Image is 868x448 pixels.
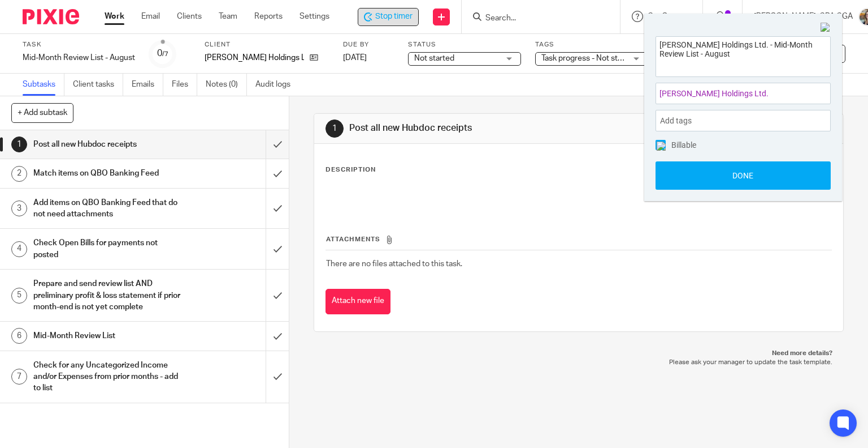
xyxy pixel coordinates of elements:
a: Notes (0) [206,74,247,96]
h1: Check for any Uncategorized Income and/or Expenses from prior months - add to list [33,357,181,397]
div: 6 [11,328,27,344]
small: /7 [162,51,168,57]
label: Status [408,40,521,49]
a: Work [105,11,124,22]
label: Client [205,40,329,49]
a: Email [141,11,160,22]
h1: Prepare and send review list AND preliminary profit & loss statement if prior month-end is not ye... [33,275,181,315]
a: Team [219,11,237,22]
p: [PERSON_NAME] Holdings Ltd. [205,52,304,63]
label: Task [23,40,135,49]
div: Mid-Month Review List - August [23,52,135,63]
h1: Post all new Hubdoc receipts [349,122,602,134]
div: 7 [11,369,27,385]
h1: Match items on QBO Banking Feed [33,165,181,182]
div: 3 [11,200,27,216]
div: Stanhope-Wedgwood Holdings Ltd. - Mid-Month Review List - August [358,8,419,26]
div: 0 [157,47,168,60]
div: 1 [11,136,27,152]
span: [PERSON_NAME] Holdings Ltd. [659,88,802,100]
a: Clients [177,11,202,22]
label: Due by [343,40,394,49]
span: There are no files attached to this task. [326,260,462,268]
input: Search [484,14,586,24]
textarea: [PERSON_NAME] Holdings Ltd. - Mid-Month Review List - August [656,37,830,74]
h1: Check Open Bills for payments not posted [33,234,181,263]
a: Client tasks [73,74,123,96]
span: Task progress - Not started + 2 [541,54,649,62]
a: Emails [132,74,163,96]
div: 5 [11,288,27,304]
span: Billable [671,141,696,149]
p: Need more details? [325,349,833,358]
span: Get Support [648,12,691,20]
h1: Add items on QBO Banking Feed that do not need attachments [33,194,181,223]
label: Tags [535,40,648,49]
span: Not started [414,54,454,62]
a: Audit logs [255,74,299,96]
button: + Add subtask [11,103,73,122]
img: checked.png [657,142,666,151]
a: Reports [254,11,283,22]
h1: Mid-Month Review List [33,327,181,344]
p: Description [325,165,376,174]
a: Settings [300,11,329,22]
a: Files [172,74,197,96]
button: Attach new file [325,289,390,314]
span: Stop timer [375,11,413,23]
h1: Post all new Hubdoc receipts [33,136,181,153]
p: [PERSON_NAME], CPA CGA [754,11,853,22]
span: Attachments [326,236,380,242]
span: [DATE] [343,54,367,62]
img: Pixie [23,9,79,24]
div: 1 [325,120,344,138]
span: Add tags [660,112,697,130]
p: Please ask your manager to update the task template. [325,358,833,367]
a: Subtasks [23,74,64,96]
div: 2 [11,166,27,182]
img: Close [821,23,831,33]
button: Done [656,161,831,190]
div: 4 [11,241,27,257]
div: Project: Stanhope-Wedgwood Holdings Ltd. [656,83,831,104]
